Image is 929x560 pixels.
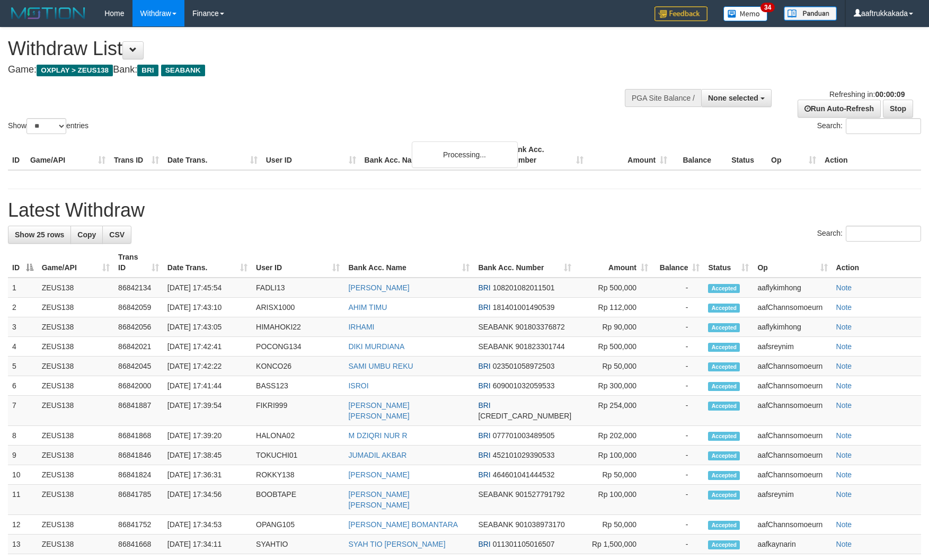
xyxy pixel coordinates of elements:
td: Rp 50,000 [576,357,652,376]
span: Copy [77,230,96,239]
td: ZEUS138 [38,535,114,554]
th: Amount: activate to sort column ascending [576,247,652,278]
a: SAMI UMBU REKU [348,362,413,370]
th: Amount [588,140,671,170]
span: BRI [478,303,490,312]
span: Copy 901823301744 to clipboard [515,342,564,351]
td: aafsreynim [753,485,831,515]
a: DIKI MURDIANA [348,342,404,351]
th: Status: activate to sort column ascending [704,247,753,278]
td: [DATE] 17:34:11 [163,535,252,554]
span: BRI [478,431,490,440]
td: 5 [8,357,38,376]
td: [DATE] 17:39:54 [163,396,252,426]
td: aafChannsomoeurn [753,376,831,396]
td: 86842056 [114,317,163,337]
a: Note [836,520,852,529]
td: 1 [8,278,38,298]
th: Action [820,140,921,170]
img: Feedback.jpg [654,6,707,21]
td: aafsreynim [753,337,831,357]
th: Bank Acc. Number: activate to sort column ascending [474,247,576,278]
th: Bank Acc. Number [504,140,588,170]
td: TOKUCHI01 [252,446,344,465]
td: 7 [8,396,38,426]
a: Note [836,381,852,390]
td: - [652,426,704,446]
div: Processing... [412,141,518,168]
span: Copy 108201082011501 to clipboard [493,283,555,292]
a: Note [836,342,852,351]
span: Accepted [708,402,740,411]
th: Status [727,140,767,170]
td: Rp 500,000 [576,337,652,357]
span: BRI [478,540,490,548]
td: Rp 100,000 [576,485,652,515]
td: Rp 50,000 [576,465,652,485]
td: aafChannsomoeurn [753,298,831,317]
th: Game/API: activate to sort column ascending [38,247,114,278]
td: Rp 202,000 [576,426,652,446]
span: BRI [478,381,490,390]
span: Copy 901803376872 to clipboard [515,323,564,331]
td: ZEUS138 [38,298,114,317]
td: [DATE] 17:43:10 [163,298,252,317]
span: SEABANK [478,490,513,499]
td: 8 [8,426,38,446]
td: BOOBTAPE [252,485,344,515]
span: OXPLAY > ZEUS138 [37,65,113,76]
span: Accepted [708,521,740,530]
h4: Game: Bank: [8,65,609,75]
a: Note [836,401,852,410]
td: ZEUS138 [38,317,114,337]
span: BRI [478,401,490,410]
td: aafChannsomoeurn [753,465,831,485]
td: ZEUS138 [38,446,114,465]
td: ZEUS138 [38,426,114,446]
td: Rp 300,000 [576,376,652,396]
a: Note [836,470,852,479]
img: Button%20Memo.svg [723,6,768,21]
span: Accepted [708,491,740,500]
th: Bank Acc. Name [360,140,505,170]
span: BRI [478,283,490,292]
td: 86841785 [114,485,163,515]
span: Accepted [708,540,740,549]
h1: Withdraw List [8,38,609,59]
a: Note [836,283,852,292]
td: aafChannsomoeurn [753,515,831,535]
label: Search: [817,226,921,242]
td: - [652,357,704,376]
td: ARISX1000 [252,298,344,317]
a: Note [836,323,852,331]
td: - [652,337,704,357]
img: panduan.png [784,6,837,21]
a: Note [836,540,852,548]
a: Note [836,490,852,499]
td: Rp 254,000 [576,396,652,426]
td: 86842059 [114,298,163,317]
select: Showentries [26,118,66,134]
td: 13 [8,535,38,554]
td: - [652,396,704,426]
td: - [652,317,704,337]
span: BRI [137,65,158,76]
a: [PERSON_NAME] [PERSON_NAME] [348,490,409,509]
span: BRI [478,470,490,479]
th: Balance: activate to sort column ascending [652,247,704,278]
td: [DATE] 17:45:54 [163,278,252,298]
td: 86842021 [114,337,163,357]
label: Show entries [8,118,89,134]
td: [DATE] 17:42:41 [163,337,252,357]
td: 4 [8,337,38,357]
td: - [652,298,704,317]
td: 10 [8,465,38,485]
td: 86841868 [114,426,163,446]
td: - [652,278,704,298]
a: [PERSON_NAME] [348,470,409,479]
span: Copy 901038973170 to clipboard [515,520,564,529]
span: Refreshing in: [829,90,905,99]
a: Run Auto-Refresh [798,100,881,118]
button: None selected [701,89,772,107]
span: SEABANK [161,65,205,76]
